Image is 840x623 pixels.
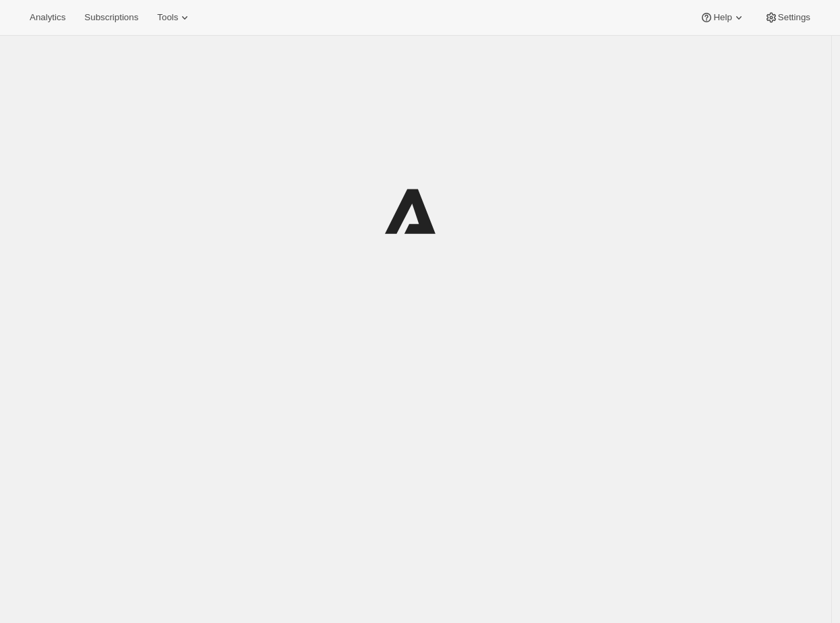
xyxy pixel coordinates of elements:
[84,12,138,23] span: Subscriptions
[756,8,818,27] button: Settings
[22,8,73,27] button: Analytics
[149,8,200,27] button: Tools
[778,12,810,23] span: Settings
[692,8,753,27] button: Help
[30,12,65,23] span: Analytics
[713,12,731,23] span: Help
[157,12,178,23] span: Tools
[76,8,146,27] button: Subscriptions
